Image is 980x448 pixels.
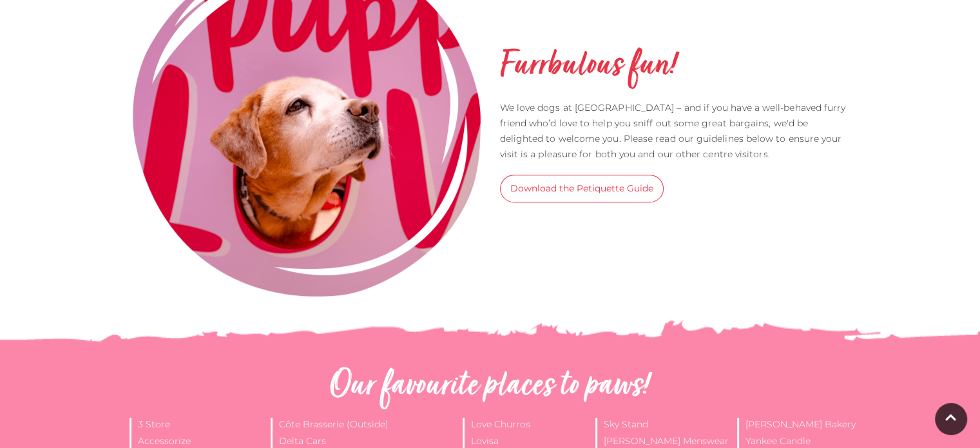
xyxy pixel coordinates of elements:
li: Côte Brasserie (Outside) [271,418,456,434]
a: Download the Petiquette Guide [500,175,664,202]
h2: Furrbulous fun! [500,46,677,87]
p: We love dogs at [GEOGRAPHIC_DATA] – and if you have a well-behaved furry friend who’d love to hel... [500,100,848,162]
li: 3 Store [130,418,265,434]
li: Love Churros [463,418,590,434]
li: Sky Stand [595,418,731,434]
h2: Our favourite places to paws! [133,366,848,407]
li: [PERSON_NAME] Bakery [737,418,858,434]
